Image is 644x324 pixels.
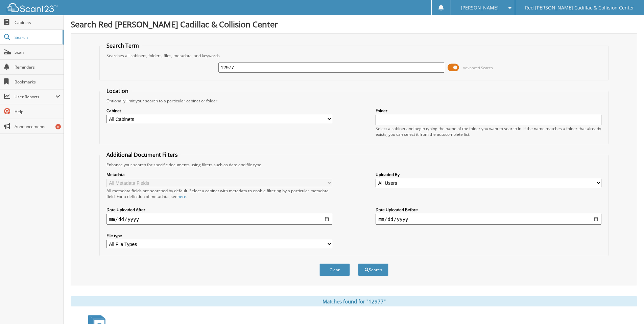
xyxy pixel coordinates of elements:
[15,79,60,85] span: Bookmarks
[103,87,132,95] legend: Location
[106,233,332,239] label: File type
[376,126,601,137] div: Select a cabinet and begin typing the name of the folder you want to search in. If the name match...
[461,6,499,10] span: [PERSON_NAME]
[103,151,181,158] legend: Additional Document Filters
[177,194,186,199] a: here
[463,65,493,70] span: Advanced Search
[376,214,601,225] input: end
[15,94,55,100] span: User Reports
[106,172,332,177] label: Metadata
[106,207,332,213] label: Date Uploaded After
[103,98,605,104] div: Optionally limit your search to a particular cabinet or folder
[103,42,142,49] legend: Search Term
[103,162,605,168] div: Enhance your search for specific documents using filters such as date and file type.
[376,172,601,177] label: Uploaded By
[106,108,332,114] label: Cabinet
[15,20,60,25] span: Cabinets
[7,3,57,12] img: scan123-logo-white.svg
[358,264,388,276] button: Search
[15,64,60,70] span: Reminders
[15,124,60,129] span: Announcements
[103,53,605,58] div: Searches all cabinets, folders, files, metadata, and keywords
[376,207,601,213] label: Date Uploaded Before
[55,124,61,129] div: 8
[71,19,637,30] h1: Search Red [PERSON_NAME] Cadillac & Collision Center
[106,188,332,199] div: All metadata fields are searched by default. Select a cabinet with metadata to enable filtering b...
[376,108,601,114] label: Folder
[525,6,634,10] span: Red [PERSON_NAME] Cadillac & Collision Center
[15,34,59,40] span: Search
[106,214,332,225] input: start
[71,296,637,306] div: Matches found for "12977"
[319,264,350,276] button: Clear
[15,109,60,115] span: Help
[15,49,60,55] span: Scan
